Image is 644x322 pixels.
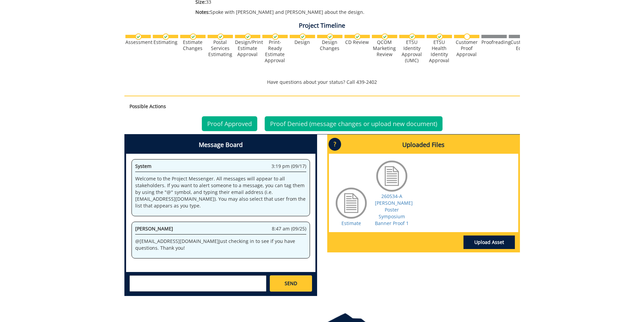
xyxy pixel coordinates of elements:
span: SEND [285,280,297,287]
span: 8:47 am (09/25) [272,225,306,232]
p: ? [329,138,341,151]
img: no [464,33,470,40]
img: checkmark [163,33,169,40]
img: checkmark [135,33,142,40]
h4: Project Timeline [124,22,520,29]
img: checkmark [245,33,251,40]
a: Proof Denied (message changes or upload new document) [265,116,443,131]
img: checkmark [436,33,443,40]
div: Estimating [153,39,178,45]
div: Design [290,39,315,45]
img: checkmark [409,33,415,40]
img: checkmark [217,33,224,40]
textarea: messageToSend [129,275,266,292]
a: Estimate [341,220,361,226]
div: Design/Print Estimate Approval [235,39,260,57]
div: ETSU Identity Approval (UMC) [399,39,425,64]
div: Design Changes [317,39,342,51]
span: 3:19 pm (09/17) [271,163,306,170]
img: checkmark [272,33,279,40]
div: Customer Edits [509,39,534,51]
div: CD Review [344,39,370,45]
div: Estimate Changes [180,39,206,51]
span: System [135,163,151,169]
img: checkmark [190,33,196,40]
p: Have questions about your status? Call 439-2402 [124,79,520,85]
a: SEND [270,275,312,292]
div: Print-Ready Estimate Approval [262,39,288,64]
a: Proof Approved [202,116,257,131]
span: Notes: [195,9,210,15]
h4: Message Board [126,136,315,154]
p: Spoke with [PERSON_NAME] and [PERSON_NAME] about the design. [195,9,460,16]
div: Assessment [125,39,151,45]
p: Welcome to the Project Messenger. All messages will appear to all stakeholders. If you want to al... [135,175,306,209]
img: checkmark [300,33,306,40]
div: QCOM Marketing Review [372,39,397,57]
a: Upload Asset [463,236,515,249]
img: checkmark [327,33,333,40]
p: @ [EMAIL_ADDRESS][DOMAIN_NAME] Just checking in to see if you have questions. Thank you! [135,238,306,251]
div: Proofreading [481,39,507,45]
img: checkmark [382,33,388,40]
div: Customer Proof Approval [454,39,479,57]
h4: Uploaded Files [329,136,518,154]
div: Postal Services Estimating [208,39,233,57]
img: checkmark [354,33,361,40]
strong: Possible Actions [129,103,166,109]
a: 260534-A [PERSON_NAME] Poster Symposium Banner Proof 1 [375,193,413,226]
span: [PERSON_NAME] [135,225,173,232]
div: ETSU Health Identity Approval [427,39,452,64]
